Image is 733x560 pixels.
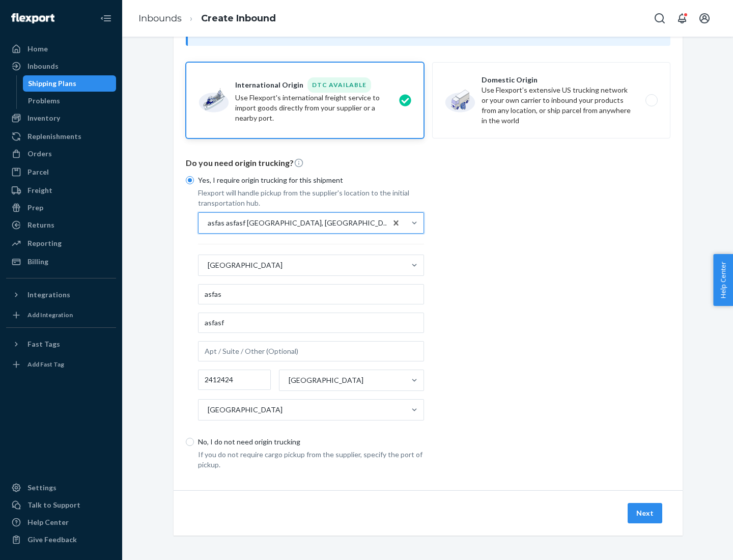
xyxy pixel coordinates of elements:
input: Address [198,313,424,333]
a: Home [6,41,116,57]
div: Inventory [27,113,60,123]
div: Billing [27,257,48,267]
a: Create Inbound [201,13,276,24]
div: Reporting [27,238,62,248]
p: No, I do not need origin trucking [198,437,424,447]
div: [GEOGRAPHIC_DATA] [208,260,283,270]
a: Freight [6,182,116,199]
div: Fast Tags [27,339,60,349]
div: Problems [28,96,60,106]
a: Billing [6,254,116,270]
div: [GEOGRAPHIC_DATA] [289,375,363,385]
a: Add Fast Tag [6,356,116,373]
button: Help Center [713,254,733,306]
span: Inbounding with your own carrier? [216,28,441,37]
a: Orders [6,146,116,162]
div: Give Feedback [27,535,77,545]
button: Open Search Box [650,8,670,29]
img: Flexport logo [11,13,54,23]
div: Help Center [27,517,69,527]
input: Apt / Suite / Other (Optional) [198,341,424,361]
div: Inbounds [27,61,59,71]
div: Shipping Plans [28,78,76,89]
button: Open account menu [694,8,715,29]
input: No, I do not need origin trucking [186,438,194,446]
a: Talk to Support [6,497,116,513]
div: asfas asfasf [GEOGRAPHIC_DATA], [GEOGRAPHIC_DATA] 2412424 [208,218,392,228]
button: Open notifications [672,8,692,29]
a: Help Center [6,514,116,530]
a: Inbounds [138,13,182,24]
button: Fast Tags [6,336,116,352]
a: Settings [6,480,116,496]
a: Inventory [6,110,116,126]
input: [GEOGRAPHIC_DATA] [207,260,208,270]
input: Postal Code [198,370,271,390]
button: Give Feedback [6,531,116,548]
div: Returns [27,220,54,230]
div: Prep [27,203,43,213]
a: Replenishments [6,128,116,145]
div: Home [27,44,48,54]
button: Close Navigation [96,8,116,29]
a: Returns [6,217,116,233]
a: Add Integration [6,307,116,323]
a: Shipping Plans [23,75,117,92]
a: Prep [6,200,116,216]
div: Add Fast Tag [27,360,64,369]
div: Integrations [27,290,70,300]
a: Reporting [6,235,116,251]
button: Next [628,503,662,523]
div: Settings [27,483,57,493]
a: Problems [23,93,117,109]
button: Integrations [6,287,116,303]
div: Orders [27,149,52,159]
p: Yes, I require origin trucking for this shipment [198,175,424,185]
p: Flexport will handle pickup from the supplier's location to the initial transportation hub. [198,188,424,208]
p: If you do not require cargo pickup from the supplier, specify the port of pickup. [198,450,424,470]
input: Facility Name [198,284,424,304]
div: Add Integration [27,311,73,319]
input: Yes, I require origin trucking for this shipment [186,176,194,184]
p: Do you need origin trucking? [186,157,670,169]
input: [GEOGRAPHIC_DATA] [288,375,289,385]
a: Inbounds [6,58,116,74]
ol: breadcrumbs [130,4,284,34]
div: Parcel [27,167,49,177]
input: [GEOGRAPHIC_DATA] [207,405,208,415]
div: Talk to Support [27,500,80,510]
a: Parcel [6,164,116,180]
div: Replenishments [27,131,81,142]
div: Freight [27,185,52,195]
div: [GEOGRAPHIC_DATA] [208,405,283,415]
